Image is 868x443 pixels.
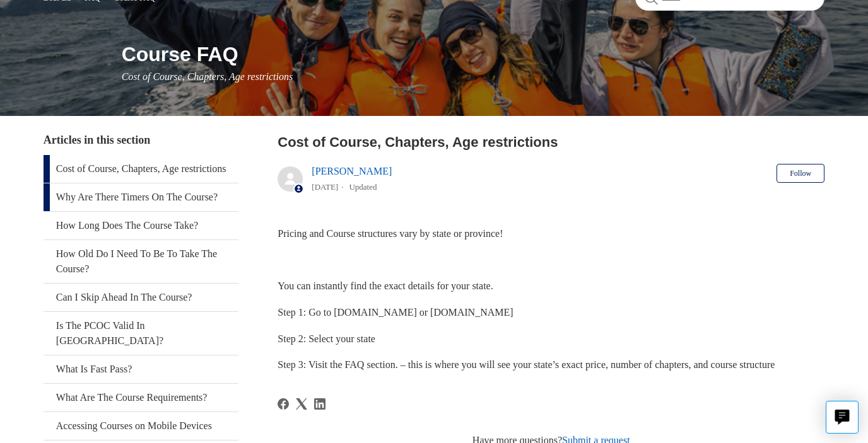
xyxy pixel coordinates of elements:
span: Articles in this section [44,134,150,146]
a: Can I Skip Ahead In The Course? [44,284,239,311]
button: Follow Article [777,164,824,183]
span: Cost of Course, Chapters, Age restrictions [122,71,293,82]
a: What Is Fast Pass? [44,355,239,383]
a: LinkedIn [314,398,325,410]
a: Cost of Course, Chapters, Age restrictions [44,155,239,183]
li: Updated [349,182,377,192]
h2: Cost of Course, Chapters, Age restrictions [278,132,824,152]
a: Accessing Courses on Mobile Devices [44,412,239,440]
svg: Share this page on LinkedIn [314,398,325,410]
a: [PERSON_NAME] [312,166,392,176]
svg: Share this page on Facebook [278,398,289,410]
a: Is The PCOC Valid In [GEOGRAPHIC_DATA]? [44,312,239,355]
a: What Are The Course Requirements? [44,384,239,411]
span: Step 2: Select your state [278,333,375,344]
a: How Old Do I Need To Be To Take The Course? [44,240,239,283]
a: Why Are There Timers On The Course? [44,183,239,211]
span: You can instantly find the exact details for your state. [278,280,493,291]
a: Facebook [278,398,289,410]
h1: Course FAQ [122,39,825,69]
time: 04/08/2025, 13:01 [312,182,338,192]
span: Step 1: Go to [DOMAIN_NAME] or [DOMAIN_NAME] [278,307,513,318]
span: Step 3: Visit the FAQ section. – this is where you will see your state’s exact price, number of c... [278,359,775,370]
a: How Long Does The Course Take? [44,212,239,239]
svg: Share this page on X Corp [296,398,307,410]
a: X Corp [296,398,307,410]
span: Pricing and Course structures vary by state or province! [278,228,503,239]
button: Live chat [826,401,859,434]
